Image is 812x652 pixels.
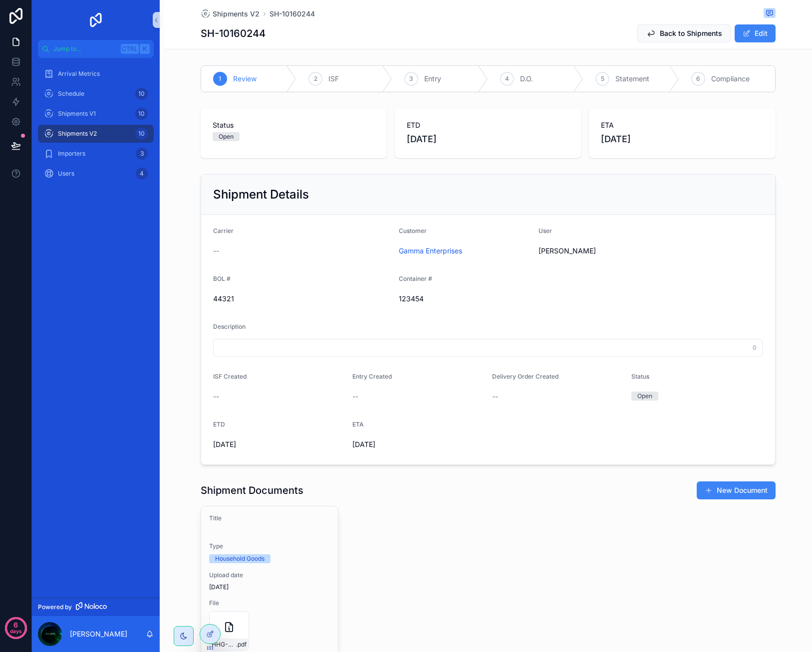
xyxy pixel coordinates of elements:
a: Importers3 [38,145,154,163]
a: Arrival Metrics [38,65,154,83]
span: Shipments V2 [213,9,260,19]
p: days [10,624,22,638]
span: 44321 [213,294,391,304]
span: Shipments V2 [58,130,97,138]
span: Delivery Order Created [492,373,558,380]
span: 6 [696,75,700,83]
p: 6 [13,620,18,630]
span: Compliance [711,74,750,84]
span: [DATE] [601,132,763,146]
h1: SH-10160244 [201,26,266,40]
a: Schedule10 [38,85,154,103]
a: Users4 [38,165,154,183]
span: Jump to... [53,45,117,53]
span: Powered by [38,603,72,611]
span: ISF [328,74,339,84]
span: BOL # [213,275,231,282]
div: Open [219,132,234,141]
div: Household Goods [215,554,265,563]
span: Carrier [213,227,234,234]
span: Review [233,74,257,84]
p: [PERSON_NAME] [70,629,127,639]
span: Customer [399,227,427,234]
img: App logo [88,12,104,28]
span: Container # [399,275,432,282]
span: -- [213,392,219,402]
span: Back to Shipments [660,28,722,38]
button: New Document [697,481,776,499]
span: Title [209,514,330,522]
a: Shipments V210 [38,125,154,143]
div: 3 [136,148,148,160]
span: Description [213,323,246,330]
span: Ctrl [121,44,139,54]
span: ETA [601,120,763,130]
button: Edit [735,24,776,42]
span: Shipments V1 [58,110,96,118]
span: Entry Created [352,373,392,380]
span: [PERSON_NAME] [539,246,596,256]
a: Gamma Enterprises [399,246,462,256]
span: Statement [615,74,649,84]
h1: Shipment Documents [201,483,303,497]
div: 10 [135,128,148,140]
div: 10 [135,108,148,120]
div: scrollable content [32,58,160,598]
span: Status [213,120,375,130]
div: 10 [135,88,148,100]
span: Schedule [58,90,84,98]
span: Type [209,542,330,550]
span: File [209,599,330,607]
div: Open [637,392,652,401]
span: [DATE] [209,583,330,591]
span: -- [213,246,219,256]
span: D.O. [520,74,533,84]
span: Importers [58,150,85,158]
span: -- [492,392,498,402]
span: ETA [352,421,364,428]
h2: Shipment Details [213,187,309,203]
a: Shipments V2 [201,9,260,19]
span: 1 [219,75,221,83]
span: Entry [424,74,441,84]
span: User [539,227,552,234]
span: Arrival Metrics [58,70,100,78]
span: [DATE] [352,439,484,449]
button: Jump to...CtrlK [38,40,154,58]
span: HHG-Example [212,641,236,649]
a: Powered by [32,598,160,616]
span: 123454 [399,294,577,304]
span: 2 [314,75,317,83]
a: SH-10160244 [270,9,315,19]
span: 5 [601,75,604,83]
span: 3 [409,75,413,83]
span: [DATE] [407,132,569,146]
span: K [141,45,149,53]
button: Back to Shipments [637,24,731,42]
div: 4 [136,168,148,180]
span: ETD [407,120,569,130]
a: Shipments V110 [38,105,154,123]
span: Status [631,373,649,380]
span: Users [58,170,74,178]
span: .pdf [236,641,247,649]
span: -- [352,392,358,402]
span: [DATE] [213,439,345,449]
span: ISF Created [213,373,247,380]
span: ETD [213,421,225,428]
span: Upload date [209,571,330,579]
span: 4 [505,75,509,83]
